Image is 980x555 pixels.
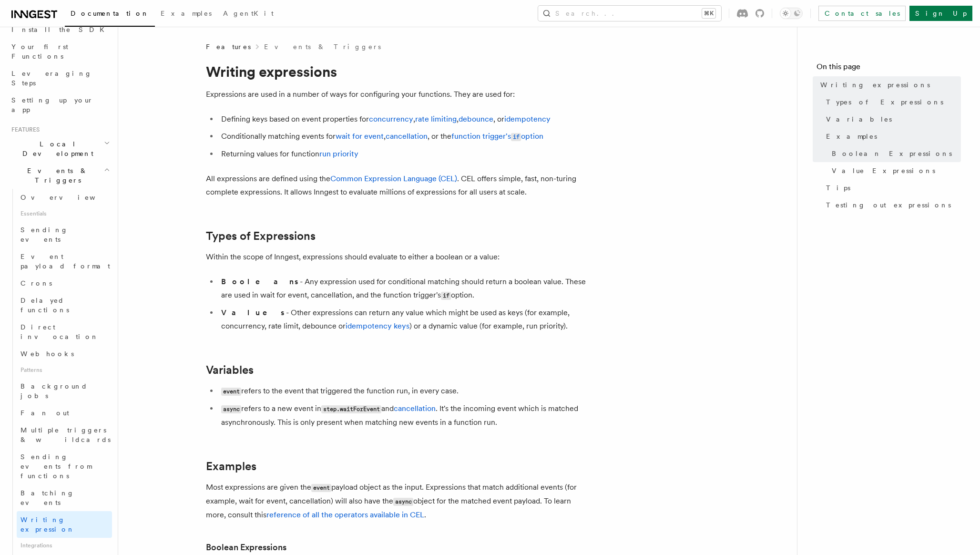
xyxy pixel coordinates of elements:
a: Types of Expressions [822,93,961,111]
span: Patterns [17,362,112,378]
h4: On this page [817,61,961,76]
a: rate limiting [415,114,457,123]
a: AgentKit [217,3,279,26]
a: wait for event [336,132,384,141]
h1: Writing expressions [206,63,587,80]
strong: Values [221,308,286,317]
a: Overview [17,189,112,206]
a: Value Expressions [828,162,961,179]
code: async [221,405,241,413]
a: Events & Triggers [264,42,381,51]
span: Local Development [8,139,104,158]
a: Sending events from functions [17,448,112,484]
span: Sending events [20,226,68,243]
p: Within the scope of Inngest, expressions should evaluate to either a boolean or a value: [206,250,587,264]
a: Writing expression [17,511,112,538]
code: step.waitForEvent [321,405,381,413]
a: Tips [822,179,961,196]
code: event [221,388,241,396]
a: Variables [822,111,961,128]
code: if [511,133,521,141]
span: Essentials [17,206,112,221]
a: Testing out expressions [822,196,961,214]
a: cancellation [394,404,436,413]
code: async [393,498,413,506]
span: Integrations [17,538,112,553]
span: Tips [826,183,850,193]
span: Examples [826,132,877,141]
code: if [441,292,451,300]
a: Documentation [65,3,155,27]
span: Overview [20,194,119,201]
a: Delayed functions [17,292,112,319]
a: Install the SDK [8,21,112,38]
span: Direct invocation [20,323,99,340]
span: Setting up your app [11,96,93,113]
button: Toggle dark mode [780,8,803,19]
a: debounce [459,114,493,123]
span: Writing expressions [820,80,930,90]
a: idempotency [504,114,551,123]
a: Boolean Expressions [828,145,961,162]
kbd: ⌘K [702,9,715,18]
span: Fan out [20,409,69,417]
a: Your first Functions [8,38,112,65]
a: reference of all the operators available in CEL [266,510,424,519]
a: Sign Up [909,6,972,21]
a: Sending events [17,221,112,248]
a: Webhooks [17,345,112,362]
button: Search...⌘K [538,6,721,21]
a: cancellation [386,132,428,141]
a: Examples [155,3,217,26]
strong: Booleans [221,277,300,286]
span: Your first Functions [11,43,68,60]
li: - Any expression used for conditional matching should return a boolean value. These are used in w... [218,275,587,302]
p: Expressions are used in a number of ways for configuring your functions. They are used for: [206,88,587,101]
a: idempotency keys [346,321,409,330]
a: Batching events [17,484,112,511]
a: Examples [206,460,256,473]
li: - Other expressions can return any value which might be used as keys (for example, concurrency, r... [218,306,587,333]
a: Multiple triggers & wildcards [17,421,112,448]
a: concurrency [369,114,413,123]
a: Leveraging Steps [8,65,112,92]
span: Value Expressions [832,166,935,175]
span: Types of Expressions [826,97,943,107]
a: function trigger'sifoption [451,132,543,141]
span: Boolean Expressions [832,149,952,158]
span: Webhooks [20,350,74,358]
li: Conditionally matching events for , , or the [218,130,587,144]
span: Install the SDK [11,26,110,33]
code: event [311,484,331,492]
a: Fan out [17,404,112,421]
span: Event payload format [20,253,110,270]
a: Types of Expressions [206,229,316,243]
li: refers to a new event in and . It's the incoming event which is matched asynchronously. This is o... [218,402,587,429]
a: Event payload format [17,248,112,275]
span: Sending events from functions [20,453,92,480]
a: Boolean Expressions [206,541,286,554]
a: run priority [319,149,358,158]
a: Common Expression Language (CEL) [330,174,457,183]
span: Crons [20,279,52,287]
a: Direct invocation [17,319,112,345]
li: Returning values for function [218,147,587,161]
span: Delayed functions [20,297,69,314]
span: Features [8,126,40,134]
span: Features [206,42,251,51]
a: Setting up your app [8,92,112,118]
a: Examples [822,128,961,145]
a: Background jobs [17,378,112,404]
span: AgentKit [223,10,274,17]
span: Multiple triggers & wildcards [20,426,111,443]
span: Variables [826,114,892,124]
span: Documentation [71,10,149,17]
a: Variables [206,363,254,377]
a: Crons [17,275,112,292]
span: Leveraging Steps [11,70,92,87]
button: Local Development [8,135,112,162]
span: Writing expression [20,516,75,533]
span: Background jobs [20,382,88,400]
p: All expressions are defined using the . CEL offers simple, fast, non-turing complete expressions.... [206,172,587,199]
span: Events & Triggers [8,166,104,185]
